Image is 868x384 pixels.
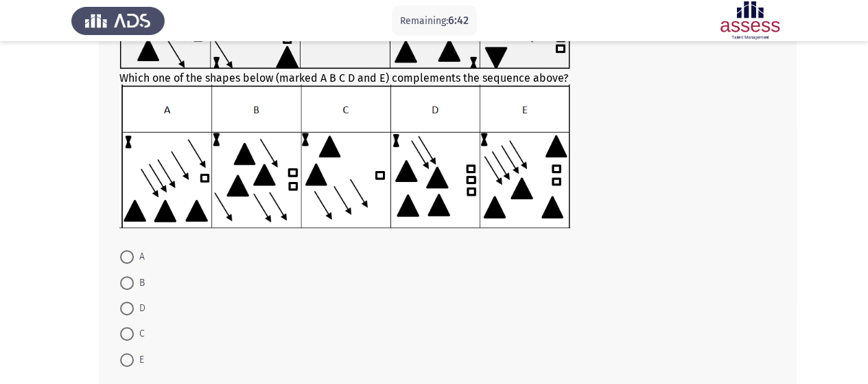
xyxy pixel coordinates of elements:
[134,326,145,342] span: C
[71,1,165,40] img: Assess Talent Management logo
[448,14,469,27] span: 6:42
[703,1,797,40] img: Assessment logo of ASSESS Focus 4 Module Assessment (EN/AR) (Advanced - IB)
[119,84,570,227] img: UkFYYV8wODhfQi5wbmcxNjkxMzI5ODk2OTU4.png
[134,300,145,317] span: D
[400,12,469,30] p: Remaining:
[134,352,144,368] span: E
[134,249,145,265] span: A
[134,275,145,291] span: B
